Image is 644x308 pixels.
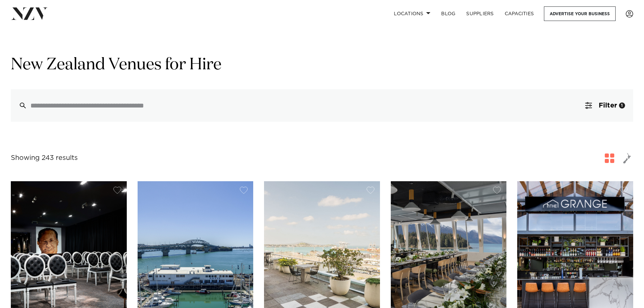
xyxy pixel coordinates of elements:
[11,7,48,20] img: nzv-logo.png
[461,6,499,21] a: SUPPLIERS
[599,102,617,109] span: Filter
[499,6,540,21] a: Capacities
[544,6,616,21] a: Advertise your business
[388,6,436,21] a: Locations
[436,6,461,21] a: BLOG
[11,153,78,163] div: Showing 243 results
[577,89,633,122] button: Filter1
[619,102,625,109] div: 1
[11,54,633,76] h1: New Zealand Venues for Hire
